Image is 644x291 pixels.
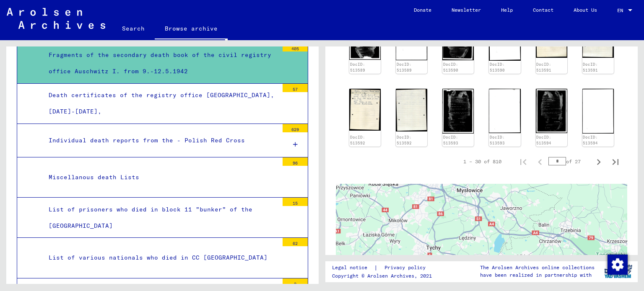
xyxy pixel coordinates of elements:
[463,158,501,165] div: 1 – 30 of 810
[42,132,278,149] div: Individual death reports from the - Polish Red Cross
[442,89,474,134] img: 001.jpg
[515,153,532,170] button: First page
[7,8,105,29] img: Arolsen_neg.svg
[350,135,365,145] a: DocID: 513592
[332,272,436,280] p: Copyright © Arolsen Archives, 2021
[378,263,436,272] a: Privacy policy
[112,18,155,39] a: Search
[42,250,278,266] div: List of various nationals who died in CC [GEOGRAPHIC_DATA]
[548,157,590,165] div: of 27
[283,157,308,166] div: 96
[283,124,308,132] div: 629
[283,84,308,92] div: 57
[397,135,412,145] a: DocID: 513592
[397,62,412,72] a: DocID: 513589
[155,18,228,40] a: Browse archive
[396,89,427,131] img: 002.jpg
[582,89,614,134] img: 002.jpg
[349,89,381,131] img: 001.jpg
[617,8,626,13] span: EN
[283,198,308,206] div: 15
[42,47,278,80] div: Fragments of the secondary death book of the civil registry office Auschwitz I. from 9.-12.5.1942
[350,62,365,72] a: DocID: 513589
[583,135,598,145] a: DocID: 513594
[283,278,308,287] div: 3
[283,238,308,246] div: 62
[332,263,374,272] a: Legal notice
[602,261,634,282] img: yv_logo.png
[583,62,598,72] a: DocID: 513591
[332,263,436,272] div: |
[608,255,628,275] img: Change consent
[532,153,548,170] button: Previous page
[536,62,551,72] a: DocID: 513591
[283,43,308,52] div: 405
[536,135,551,145] a: DocID: 513594
[607,153,624,170] button: Last page
[42,169,278,185] div: Miscellanous death Lists
[443,135,458,145] a: DocID: 513593
[42,87,278,120] div: Death certificates of the registry office [GEOGRAPHIC_DATA], [DATE]-[DATE],
[590,153,607,170] button: Next page
[42,201,278,234] div: List of prisoners who died in block 11 "bunker" of the [GEOGRAPHIC_DATA]
[489,89,520,134] img: 002.jpg
[607,254,627,274] div: Change consent
[490,62,505,72] a: DocID: 513590
[536,89,567,133] img: 001.jpg
[480,264,595,271] p: The Arolsen Archives online collections
[480,271,595,279] p: have been realized in partnership with
[490,135,505,145] a: DocID: 513593
[443,62,458,72] a: DocID: 513590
